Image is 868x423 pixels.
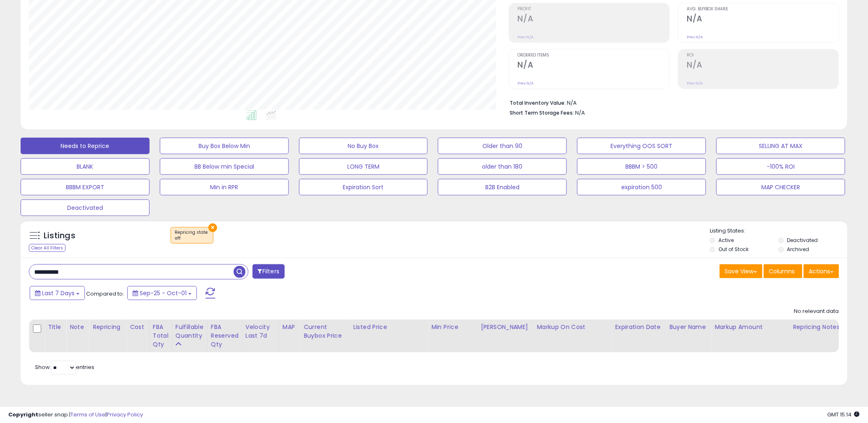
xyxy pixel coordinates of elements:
div: FBA Reserved Qty [211,323,239,349]
span: Columns [769,267,795,275]
button: Deactivated [21,200,150,216]
div: Current Buybox Price [304,323,346,340]
span: Repricing state : [175,229,209,242]
span: Last 7 Days [42,289,75,297]
small: Prev: N/A [687,35,703,40]
button: Actions [804,264,839,278]
div: Fulfillable Quantity [175,323,204,340]
button: Everything OOS SORT [577,138,706,154]
button: expiration 500 [577,179,706,195]
li: N/A [510,97,833,107]
button: Filters [253,264,285,279]
div: Note [70,323,86,331]
th: The percentage added to the cost of goods (COGS) that forms the calculator for Min & Max prices. [533,320,612,352]
small: Prev: N/A [518,35,534,40]
div: Title [48,323,63,331]
th: CSV column name: cust_attr_4_Buyer Name [666,320,711,352]
h2: N/A [518,14,669,25]
div: Repricing Notes [793,323,842,331]
div: Expiration Date [615,323,662,331]
small: Prev: N/A [687,81,703,86]
th: CSV column name: cust_attr_3_Repricing Notes [790,320,845,352]
span: Ordered Items [518,53,669,58]
div: Cost [130,323,146,331]
b: Total Inventory Value: [510,99,566,106]
span: Avg. Buybox Share [687,7,839,12]
div: Listed Price [353,323,424,331]
h2: N/A [518,60,669,71]
button: older than 180 [438,158,567,175]
small: Prev: N/A [518,81,534,86]
button: MAP CHECKER [716,179,845,195]
div: Repricing [93,323,123,331]
button: LONG TERM [299,158,428,175]
span: 2025-10-9 15:14 GMT [828,411,860,418]
div: Buyer Name [669,323,708,331]
button: Min in RPR [160,179,289,195]
div: FBA Total Qty [153,323,168,349]
span: Show: entries [35,363,94,371]
div: Markup Amount [715,323,786,331]
button: Save View [720,264,763,278]
button: Sep-25 - Oct-01 [127,286,197,300]
span: Compared to: [86,290,124,298]
span: Profit [518,7,669,12]
div: [PERSON_NAME] [481,323,530,331]
a: Terms of Use [70,411,105,418]
button: No Buy Box [299,138,428,154]
button: B2B Enabled [438,179,567,195]
button: BLANK [21,158,150,175]
button: BBBM > 500 [577,158,706,175]
div: seller snap | | [8,411,143,419]
h5: Listings [44,230,75,242]
div: Markup on Cost [537,323,608,331]
label: Deactivated [787,237,818,244]
label: Archived [787,246,810,253]
h2: N/A [687,60,839,71]
button: Needs to Reprice [21,138,150,154]
button: BBBM EXPORT [21,179,150,195]
div: Velocity Last 7d [246,323,276,340]
button: SELLING AT MAX [716,138,845,154]
div: MAP [283,323,297,331]
p: Listing States: [710,227,847,235]
button: Last 7 Days [30,286,85,300]
label: Out of Stock [718,246,749,253]
button: × [208,223,217,232]
div: off [175,235,209,241]
h2: N/A [687,14,839,25]
button: Columns [764,264,802,278]
button: Buy Box Below Min [160,138,289,154]
button: Older than 90 [438,138,567,154]
a: Privacy Policy [107,411,143,418]
button: -100% ROI [716,158,845,175]
div: No relevant data [794,308,839,315]
th: CSV column name: cust_attr_2_Expiration Date [612,320,666,352]
strong: Copyright [8,411,38,418]
b: Short Term Storage Fees: [510,109,574,116]
div: Clear All Filters [29,244,66,252]
span: Sep-25 - Oct-01 [140,289,187,297]
span: N/A [576,109,585,117]
span: ROI [687,53,839,58]
button: Expiration Sort [299,179,428,195]
label: Active [718,237,734,244]
button: BB Below min Special [160,158,289,175]
div: Min Price [431,323,474,331]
